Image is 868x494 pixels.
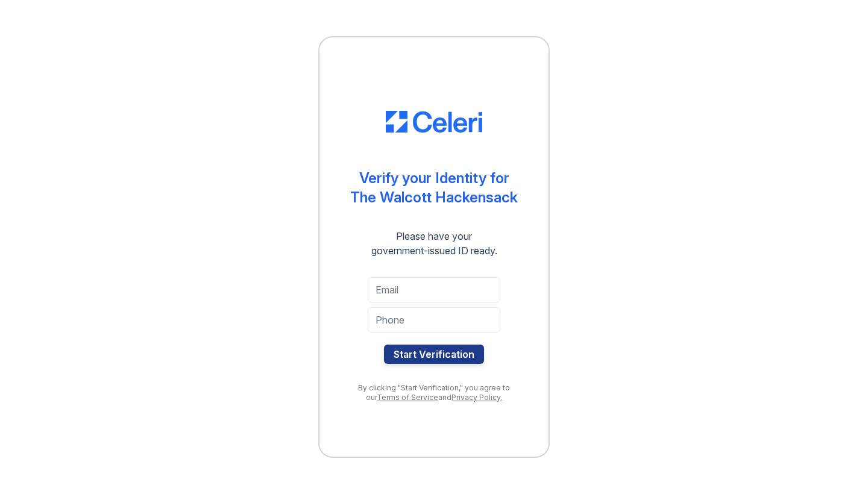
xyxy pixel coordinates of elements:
button: Start Verification [384,345,484,364]
a: Terms of Service [377,393,438,402]
div: Verify your Identity for The Walcott Hackensack [350,169,518,207]
input: Email [368,277,500,302]
img: CE_Logo_Blue-a8612792a0a2168367f1c8372b55b34899dd931a85d93a1a3d3e32e68fde9ad4.png [386,111,482,133]
input: Phone [368,307,500,333]
a: Privacy Policy. [451,393,502,402]
div: Please have your government-issued ID ready. [350,229,519,258]
div: By clicking "Start Verification," you agree to our and [344,383,524,402]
